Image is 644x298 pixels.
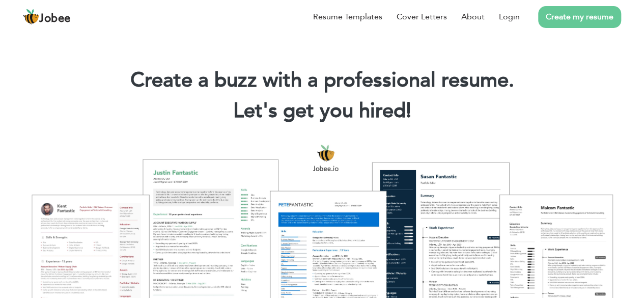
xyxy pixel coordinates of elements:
[397,11,447,23] a: Cover Letters
[461,11,485,23] a: About
[23,9,71,25] a: Jobee
[39,13,71,24] span: Jobee
[406,97,411,125] span: |
[23,9,39,25] img: jobee.io
[283,97,411,125] span: get you hired!
[15,98,629,124] h2: Let's
[538,6,621,28] a: Create my resume
[499,11,520,23] a: Login
[313,11,382,23] a: Resume Templates
[15,67,629,94] h1: Create a buzz with a professional resume.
